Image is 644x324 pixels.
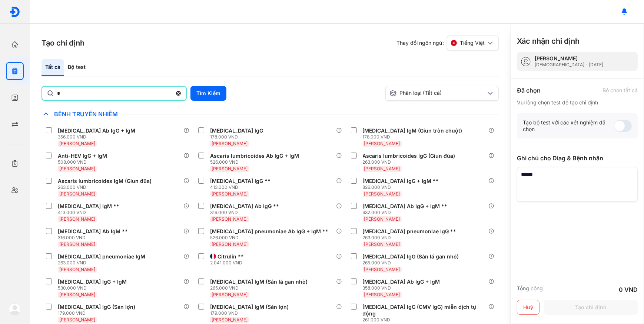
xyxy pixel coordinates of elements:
[517,86,541,95] div: Đã chọn
[364,292,400,297] span: [PERSON_NAME]
[212,191,248,197] span: [PERSON_NAME]
[58,260,148,266] div: 263.000 VND
[50,110,122,118] span: Bệnh Truyền Nhiễm
[59,216,95,222] span: [PERSON_NAME]
[212,166,248,171] span: [PERSON_NAME]
[363,159,458,165] div: 263.000 VND
[210,184,273,190] div: 413.000 VND
[363,228,457,235] div: [MEDICAL_DATA] pneumoniae IgG **
[602,87,638,94] div: Bỏ chọn tất cả
[363,203,448,210] div: [MEDICAL_DATA] Ab IgG + IgM **
[218,253,244,260] div: Citrulin **
[619,285,638,294] div: 0 VND
[59,166,95,171] span: [PERSON_NAME]
[389,90,486,97] div: Phân loại (Tất cả)
[210,159,302,165] div: 526.000 VND
[58,210,122,216] div: 413.000 VND
[523,119,614,133] div: Tạo bộ test với các xét nghiệm đã chọn
[210,153,299,159] div: Ascaris lumbricoides Ab IgG + IgM
[58,278,127,285] div: [MEDICAL_DATA] IgG + IgM
[190,86,226,101] button: Tìm Kiếm
[58,235,131,241] div: 316.000 VND
[59,267,95,272] span: [PERSON_NAME]
[58,253,145,260] div: [MEDICAL_DATA] pneumoniae IgM
[363,317,488,323] div: 261.000 VND
[212,141,248,146] span: [PERSON_NAME]
[58,134,138,140] div: 356.000 VND
[58,304,135,310] div: [MEDICAL_DATA] IgG (Sán lợn)
[59,317,95,323] span: [PERSON_NAME]
[58,184,155,190] div: 263.000 VND
[58,178,152,184] div: Ascaris lumbricoides IgM (Giun đũa)
[64,59,89,76] div: Bộ test
[9,6,20,17] img: logo
[363,184,442,190] div: 826.000 VND
[210,210,282,216] div: 316.000 VND
[363,134,465,140] div: 178.000 VND
[212,292,248,297] span: [PERSON_NAME]
[517,300,540,315] button: Huỷ
[210,228,328,235] div: [MEDICAL_DATA] pneumoniae Ab IgG + IgM **
[363,210,451,216] div: 632.000 VND
[364,191,400,197] span: [PERSON_NAME]
[363,278,440,285] div: [MEDICAL_DATA] Ab IgG + IgM
[212,241,248,247] span: [PERSON_NAME]
[59,292,95,297] span: [PERSON_NAME]
[58,310,138,316] div: 179.000 VND
[363,260,462,266] div: 265.000 VND
[59,141,95,146] span: [PERSON_NAME]
[42,38,84,48] h3: Tạo chỉ định
[364,241,400,247] span: [PERSON_NAME]
[363,127,462,134] div: [MEDICAL_DATA] IgM (Giun tròn chuột)
[535,55,603,62] div: [PERSON_NAME]
[396,36,499,50] div: Thay đổi ngôn ngữ:
[363,235,459,241] div: 263.000 VND
[363,153,455,159] div: Ascaris lumbricoides IgG (Giun đũa)
[363,285,443,291] div: 358.000 VND
[210,304,289,310] div: [MEDICAL_DATA] IgM (Sán lợn)
[544,300,638,315] button: Tạo chỉ định
[58,127,135,134] div: [MEDICAL_DATA] Ab IgG + IgM
[59,241,95,247] span: [PERSON_NAME]
[210,127,263,134] div: [MEDICAL_DATA] IgG
[210,203,279,210] div: [MEDICAL_DATA] Ab IgG **
[58,153,107,159] div: Anti-HEV IgG + IgM
[212,317,248,323] span: [PERSON_NAME]
[363,178,439,184] div: [MEDICAL_DATA] IgG + IgM **
[210,178,270,184] div: [MEDICAL_DATA] IgG **
[42,59,64,76] div: Tất cả
[363,253,459,260] div: [MEDICAL_DATA] IgG (Sán lá gan nhỏ)
[460,40,485,46] span: Tiếng Việt
[364,267,400,272] span: [PERSON_NAME]
[210,310,292,316] div: 179.000 VND
[364,216,400,222] span: [PERSON_NAME]
[517,99,638,106] div: Vui lòng chọn test để tạo chỉ định
[9,303,21,315] img: logo
[210,134,266,140] div: 178.000 VND
[364,141,400,146] span: [PERSON_NAME]
[58,285,130,291] div: 530.000 VND
[210,260,247,266] div: 2.041.000 VND
[58,203,119,210] div: [MEDICAL_DATA] IgM **
[59,191,95,197] span: [PERSON_NAME]
[517,154,638,163] div: Ghi chú cho Diag & Bệnh nhân
[535,62,603,68] div: [DEMOGRAPHIC_DATA] - [DATE]
[210,235,331,241] div: 526.000 VND
[212,216,248,222] span: [PERSON_NAME]
[517,36,580,46] h3: Xác nhận chỉ định
[364,166,400,171] span: [PERSON_NAME]
[210,285,311,291] div: 265.000 VND
[58,228,128,235] div: [MEDICAL_DATA] Ab IgM **
[517,285,543,294] div: Tổng cộng
[363,304,485,317] div: [MEDICAL_DATA] IgG (CMV IgG) miễn dịch tự động
[58,159,110,165] div: 508.000 VND
[210,278,308,285] div: [MEDICAL_DATA] IgM (Sán lá gan nhỏ)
